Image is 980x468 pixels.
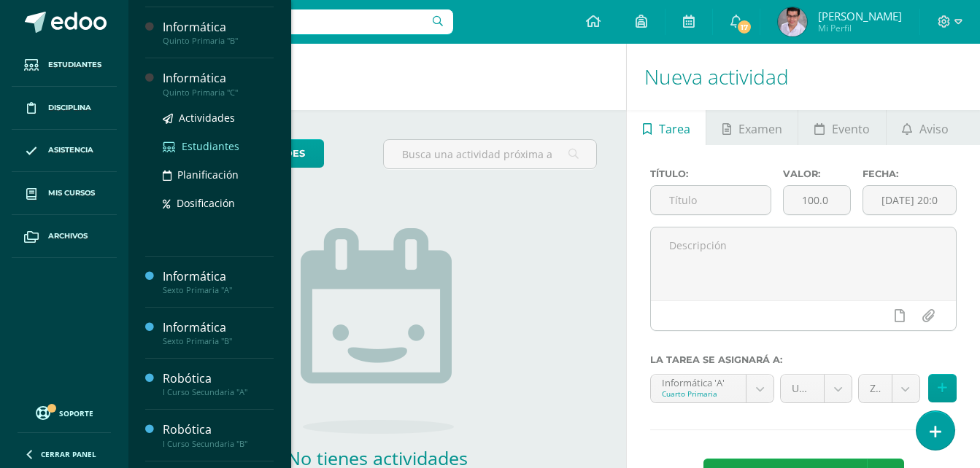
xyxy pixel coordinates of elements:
[12,130,117,173] a: Asistencia
[887,110,965,145] a: Aviso
[163,70,274,97] a: InformáticaQuinto Primaria "C"
[163,285,274,295] div: Sexto Primaria "A"
[12,87,117,130] a: Disciplina
[832,112,870,147] span: Evento
[146,44,609,110] h1: Actividades
[163,138,274,155] a: Estudiantes
[784,186,850,214] input: Puntos máximos
[627,110,706,145] a: Tarea
[662,375,735,389] div: Informática 'A'
[659,112,690,147] span: Tarea
[163,370,274,387] div: Robótica
[163,319,274,346] a: InformáticaSexto Primaria "B"
[163,336,274,346] div: Sexto Primaria "B"
[138,9,453,34] input: Busca un usuario...
[163,370,274,397] a: RobóticaI Curso Secundaria "A"
[41,449,96,459] span: Cerrar panel
[818,22,902,34] span: Mi Perfil
[870,375,881,402] span: Zona (100.0%)
[48,59,101,71] span: Estudiantes
[12,44,117,87] a: Estudiantes
[59,408,93,418] span: Soporte
[650,168,771,179] label: Título:
[163,19,274,46] a: InformáticaQuinto Primaria "B"
[48,144,93,156] span: Asistencia
[783,168,851,179] label: Valor:
[18,402,111,422] a: Soporte
[177,196,235,210] span: Dosificación
[651,375,773,402] a: Informática 'A'Cuarto Primaria
[179,111,235,125] span: Actividades
[163,70,274,87] div: Informática
[863,186,956,214] input: Fecha de entrega
[163,19,274,36] div: Informática
[859,375,919,402] a: Zona (100.0%)
[781,375,852,402] a: Unidad 4
[163,36,274,46] div: Quinto Primaria "B"
[384,140,596,168] input: Busca una actividad próxima aquí...
[163,166,274,183] a: Planificación
[163,268,274,295] a: InformáticaSexto Primaria "A"
[48,102,91,114] span: Disciplina
[818,9,902,23] span: [PERSON_NAME]
[662,389,735,399] div: Cuarto Primaria
[163,268,274,285] div: Informática
[651,186,771,214] input: Título
[182,139,239,153] span: Estudiantes
[163,109,274,126] a: Actividades
[798,110,885,145] a: Evento
[163,195,274,211] a: Dosificación
[863,168,957,179] label: Fecha:
[163,319,274,336] div: Informática
[177,168,239,182] span: Planificación
[301,228,454,434] img: no_activities.png
[738,112,782,147] span: Examen
[12,172,117,215] a: Mis cursos
[919,112,949,147] span: Aviso
[778,7,807,36] img: fa2f4b38bf702924aa7a159777c1e075.png
[644,44,962,110] h1: Nueva actividad
[792,375,813,402] span: Unidad 4
[736,19,752,35] span: 17
[48,187,95,199] span: Mis cursos
[163,87,274,98] div: Quinto Primaria "C"
[650,354,957,365] label: La tarea se asignará a:
[706,110,798,145] a: Examen
[163,387,274,397] div: I Curso Secundaria "A"
[12,215,117,258] a: Archivos
[48,230,88,242] span: Archivos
